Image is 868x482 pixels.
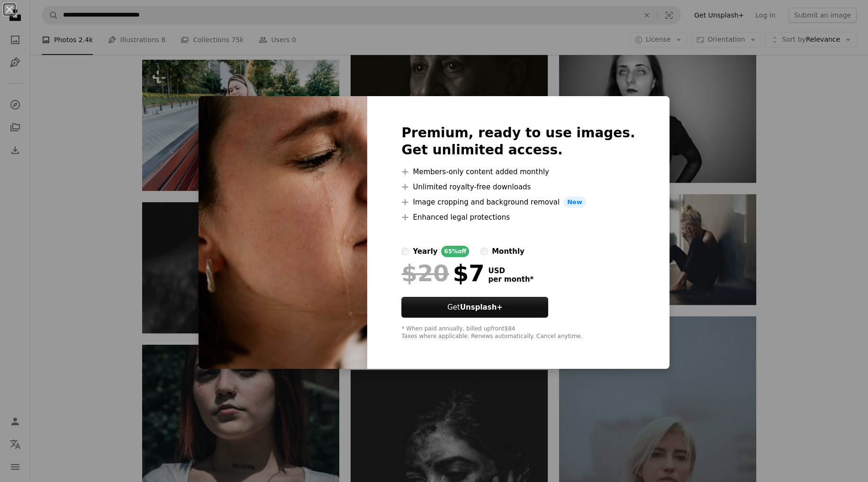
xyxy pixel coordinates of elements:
[401,196,635,208] li: Image cropping and background removal
[401,125,635,159] h2: Premium, ready to use images. Get unlimited access.
[413,246,437,257] div: yearly
[401,212,635,223] li: Enhanced legal protections
[401,297,548,318] button: GetUnsplash+
[401,261,449,286] span: $20
[401,166,635,178] li: Members-only content added monthly
[401,325,635,340] div: * When paid annually, billed upfront $84 Taxes where applicable. Renews automatically. Cancel any...
[492,246,524,257] div: monthly
[441,246,469,257] div: 65% off
[199,96,367,369] img: premium_photo-1741385983122-86c768cf49c1
[401,261,484,286] div: $7
[401,248,409,255] input: yearly65%off
[563,196,586,208] span: New
[480,248,488,255] input: monthly
[488,275,533,284] span: per month *
[460,303,503,312] strong: Unsplash+
[401,181,635,193] li: Unlimited royalty-free downloads
[488,267,533,275] span: USD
